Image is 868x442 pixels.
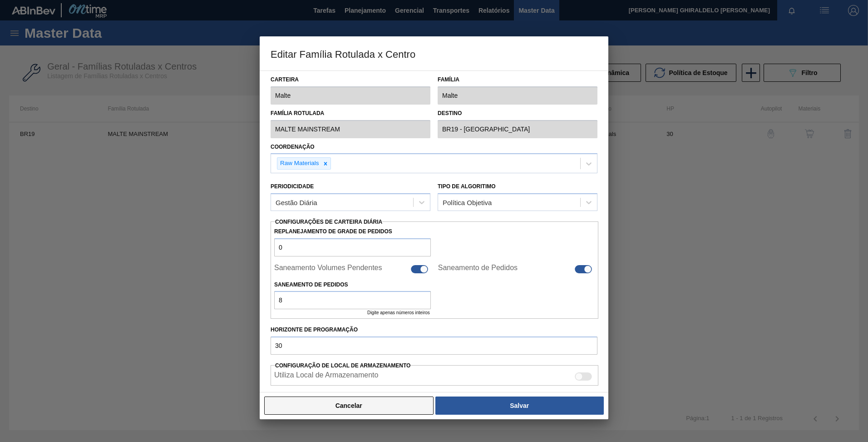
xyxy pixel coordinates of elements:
label: Saneamento de Pedidos [438,264,518,275]
div: Política Objetiva [443,199,492,206]
label: Carteira [271,73,430,86]
label: Família [438,73,597,86]
div: Raw Materials [277,158,321,169]
h3: Editar Família Rotulada x Centro [260,36,608,71]
label: Coordenação [271,144,315,150]
label: Replanejamento de Grade de Pedidos [274,225,431,238]
button: Salvar [435,397,604,415]
label: Tipo de Algoritimo [438,183,496,190]
label: Horizonte de Programação [271,323,597,337]
div: Gestão Diária [276,199,317,206]
label: Periodicidade [271,183,314,190]
label: Saneamento Volumes Pendentes [274,264,382,275]
label: Saneamento de Pedidos [274,278,431,291]
label: Família Rotulada [271,107,430,120]
span: Configurações de Carteira Diária [275,219,382,225]
span: Configuração de Local de Armazenamento [275,362,410,369]
button: Cancelar [264,397,434,415]
label: Quando ativada, o sistema irá exibir os estoques de diferentes locais de armazenamento. [274,371,378,382]
legend: Digite apenas números inteiros [274,309,431,315]
label: Destino [438,107,597,120]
